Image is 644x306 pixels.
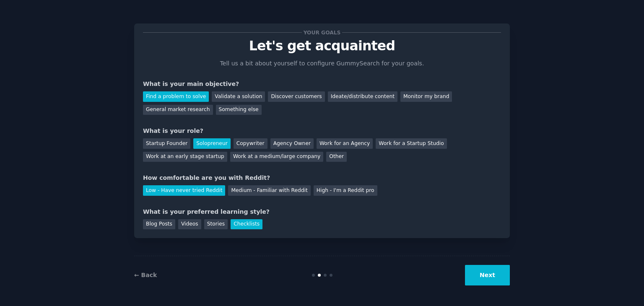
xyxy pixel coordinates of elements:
[143,138,190,149] div: Startup Founder
[212,91,265,102] div: Validate a solution
[143,174,501,182] div: How comfortable are you with Reddit?
[328,91,397,102] div: Ideate/distribute content
[193,138,230,149] div: Solopreneur
[302,28,342,37] span: Your goals
[143,219,175,230] div: Blog Posts
[143,39,501,53] p: Let's get acquainted
[178,219,201,230] div: Videos
[326,152,347,162] div: Other
[376,138,447,149] div: Work for a Startup Studio
[234,138,267,149] div: Copywriter
[143,91,209,102] div: Find a problem to solve
[216,105,262,115] div: Something else
[317,138,373,149] div: Work for an Agency
[268,91,325,102] div: Discover customers
[143,207,501,216] div: What is your preferred learning style?
[204,219,228,230] div: Stories
[143,105,213,115] div: General market research
[216,59,428,68] p: Tell us a bit about yourself to configure GummySearch for your goals.
[230,152,323,162] div: Work at a medium/large company
[400,91,452,102] div: Monitor my brand
[270,138,314,149] div: Agency Owner
[314,185,377,196] div: High - I'm a Reddit pro
[143,185,225,196] div: Low - Have never tried Reddit
[134,272,157,278] a: ← Back
[143,152,227,162] div: Work at an early stage startup
[465,265,510,285] button: Next
[228,185,310,196] div: Medium - Familiar with Reddit
[143,80,501,88] div: What is your main objective?
[231,219,262,230] div: Checklists
[143,127,501,135] div: What is your role?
